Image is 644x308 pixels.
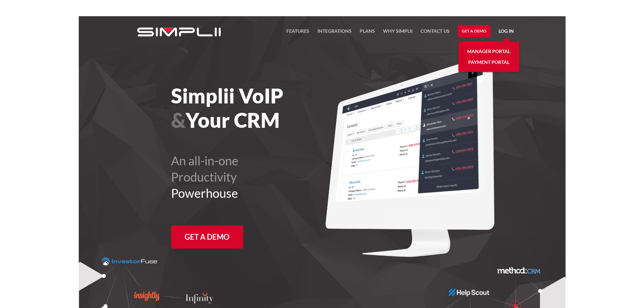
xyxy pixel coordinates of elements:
[171,226,243,248] a: Get a Demo
[499,27,514,37] a: Log in
[360,27,375,39] a: Plans
[458,25,491,37] a: Get a Demo
[171,152,359,201] h2: An all-in-one Productivity
[468,57,509,68] a: Payment Portal
[383,27,412,39] a: Why Simplii
[130,16,221,48] a: home
[171,186,238,200] span: Powerhouse
[467,46,510,57] a: Manager Portal
[137,27,221,37] img: Simplii
[171,108,186,132] span: &
[421,27,450,39] a: Contact US
[171,84,359,132] h1: Simplii VoIP Your CRM
[317,27,352,39] a: Integrations
[286,27,309,39] a: FEATURES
